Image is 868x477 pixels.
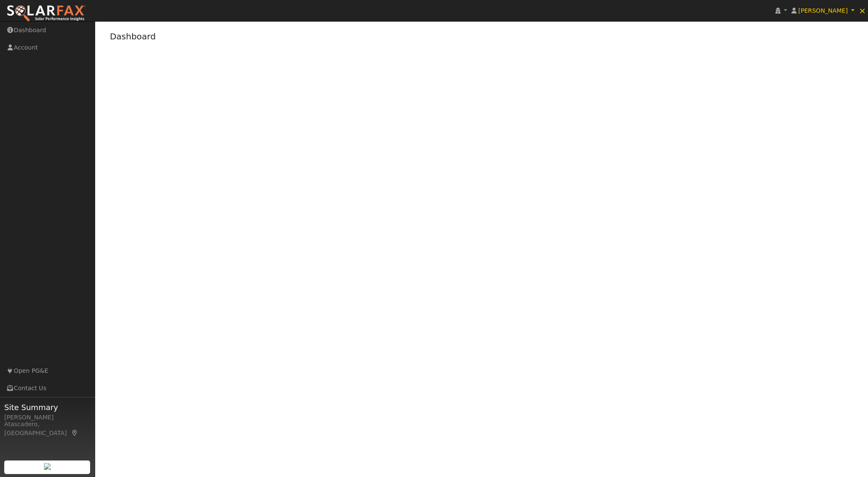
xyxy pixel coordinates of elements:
[71,430,79,436] a: Map
[110,31,156,42] a: Dashboard
[44,463,51,470] img: retrieve
[798,7,848,14] span: [PERSON_NAME]
[4,413,91,422] div: [PERSON_NAME]
[859,6,866,16] span: ×
[4,402,91,413] span: Site Summary
[6,5,86,22] img: SolarFax
[4,420,91,438] div: Atascadero, [GEOGRAPHIC_DATA]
